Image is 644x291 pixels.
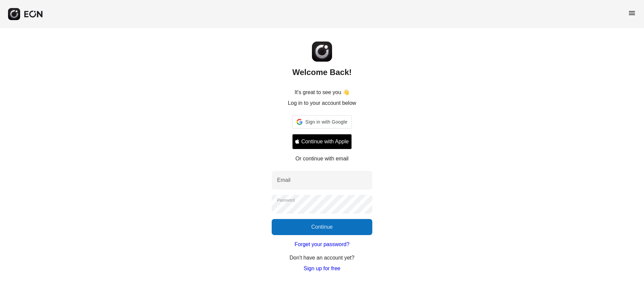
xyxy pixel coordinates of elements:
button: Signin with apple ID [292,134,352,149]
button: Continue [272,219,372,235]
a: Forget your password? [294,240,350,248]
a: Sign up for free [304,265,340,273]
p: Don't have an account yet? [289,254,354,262]
label: Email [277,176,290,184]
label: Password [277,198,295,203]
p: Log in to your account below [288,99,356,107]
span: menu [628,9,636,17]
span: Sign in with Google [305,118,347,126]
div: Sign in with Google [292,115,352,129]
h2: Welcome Back! [292,67,352,78]
p: Or continue with email [296,155,348,163]
p: It's great to see you 👋 [294,88,350,96]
